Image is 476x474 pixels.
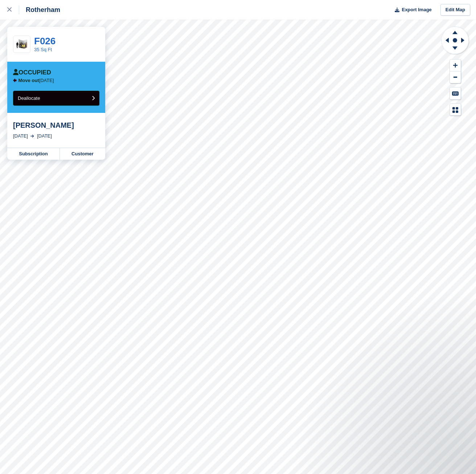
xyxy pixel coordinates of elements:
[450,71,461,83] button: Zoom Out
[390,4,432,16] button: Export Image
[440,4,470,16] a: Edit Map
[450,104,461,116] button: Map Legend
[34,47,52,52] a: 35 Sq Ft
[19,78,54,83] p: [DATE]
[402,6,431,13] span: Export Image
[450,60,461,71] button: Zoom In
[34,36,56,46] a: F026
[13,132,28,140] div: [DATE]
[450,87,461,99] button: Keyboard Shortcuts
[13,38,30,51] img: 35-sqft-unit.jpg
[13,91,99,106] button: Deallocate
[60,148,105,160] a: Customer
[19,5,60,14] div: Rotherham
[13,78,17,82] img: arrow-left-icn-90495f2de72eb5bd0bd1c3c35deca35cc13f817d75bef06ecd7c0b315636ce7e.svg
[13,121,99,130] div: [PERSON_NAME]
[30,135,34,138] img: arrow-right-light-icn-cde0832a797a2874e46488d9cf13f60e5c3a73dbe684e267c42b8395dfbc2abf.svg
[19,78,39,83] span: Move out
[13,69,51,76] div: Occupied
[18,95,40,101] span: Deallocate
[37,132,52,140] div: [DATE]
[7,148,60,160] a: Subscription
